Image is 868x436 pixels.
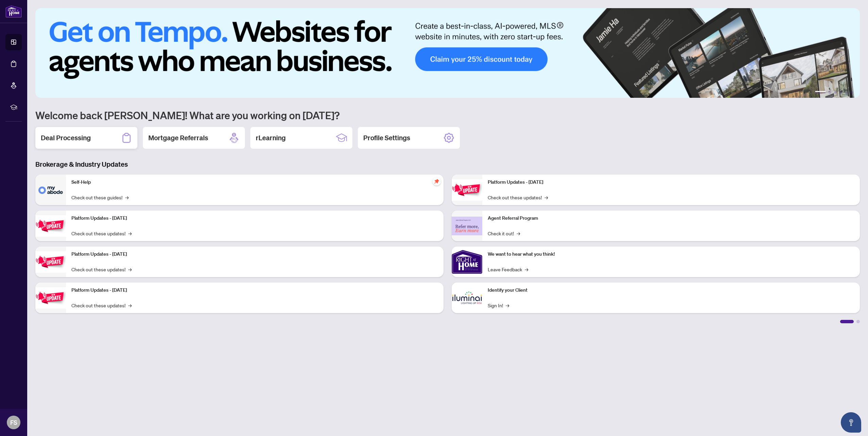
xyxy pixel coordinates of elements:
p: Platform Updates - [DATE] [71,251,438,258]
button: 5 [845,91,848,94]
img: Platform Updates - July 21, 2025 [35,251,66,273]
span: FS [10,418,17,427]
button: Open asap [841,412,861,433]
img: We want to hear what you think! [452,247,482,277]
a: Check out these updates!→ [71,266,132,273]
p: Platform Updates - [DATE] [71,287,438,294]
img: Slide 0 [35,8,860,98]
span: → [128,266,132,273]
p: Platform Updates - [DATE] [71,215,438,222]
p: Agent Referral Program [488,215,854,222]
a: Sign In!→ [488,302,509,309]
img: logo [5,5,22,18]
img: Self-Help [35,175,66,205]
a: Leave Feedback→ [488,266,528,273]
button: 1 [815,91,826,94]
span: → [128,230,132,237]
h2: rLearning [256,133,286,143]
h1: Welcome back [PERSON_NAME]! What are you working on [DATE]? [35,109,860,122]
button: 2 [829,91,831,94]
img: Agent Referral Program [452,217,482,235]
button: 4 [839,91,842,94]
a: Check out these updates!→ [71,230,132,237]
a: Check out these guides!→ [71,194,129,201]
a: Check out these updates!→ [71,302,132,309]
button: 3 [834,91,837,94]
span: → [517,230,520,237]
span: → [125,194,129,201]
h2: Mortgage Referrals [148,133,208,143]
span: → [545,194,548,201]
h2: Profile Settings [363,133,410,143]
p: We want to hear what you think! [488,251,854,258]
a: Check out these updates!→ [488,194,548,201]
h3: Brokerage & Industry Updates [35,160,860,169]
button: 6 [850,91,853,94]
a: Check it out!→ [488,230,520,237]
span: → [525,266,528,273]
img: Identify your Client [452,283,482,313]
img: Platform Updates - September 16, 2025 [35,215,66,237]
p: Platform Updates - [DATE] [488,179,854,186]
img: Platform Updates - July 8, 2025 [35,287,66,309]
img: Platform Updates - June 23, 2025 [452,179,482,201]
span: pushpin [433,177,441,185]
h2: Deal Processing [41,133,91,143]
span: → [128,302,132,309]
p: Identify your Client [488,287,854,294]
p: Self-Help [71,179,438,186]
span: → [506,302,509,309]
